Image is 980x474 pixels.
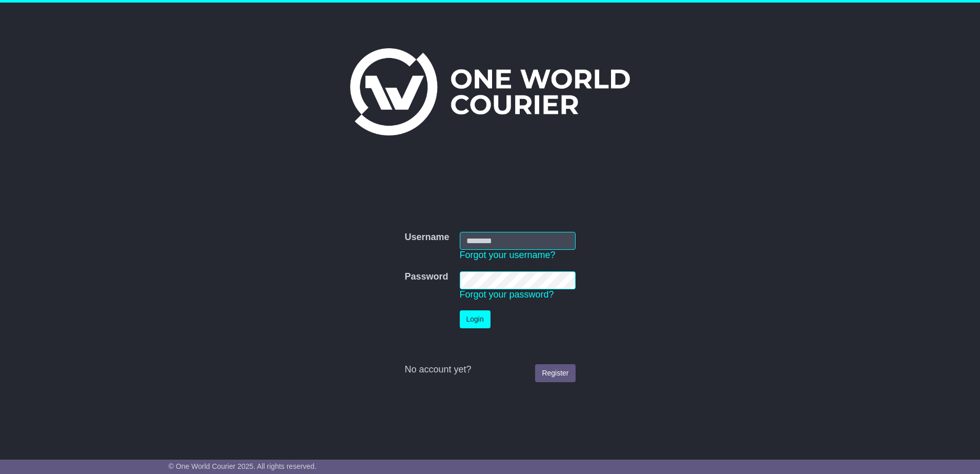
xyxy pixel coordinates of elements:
label: Password [404,271,448,283]
a: Register [535,364,575,382]
img: One World [350,48,630,135]
div: No account yet? [404,364,575,376]
label: Username [404,232,449,243]
a: Forgot your username? [460,250,556,260]
button: Login [460,310,491,328]
span: © One World Courier 2025. All rights reserved. [169,462,317,470]
a: Forgot your password? [460,289,554,300]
